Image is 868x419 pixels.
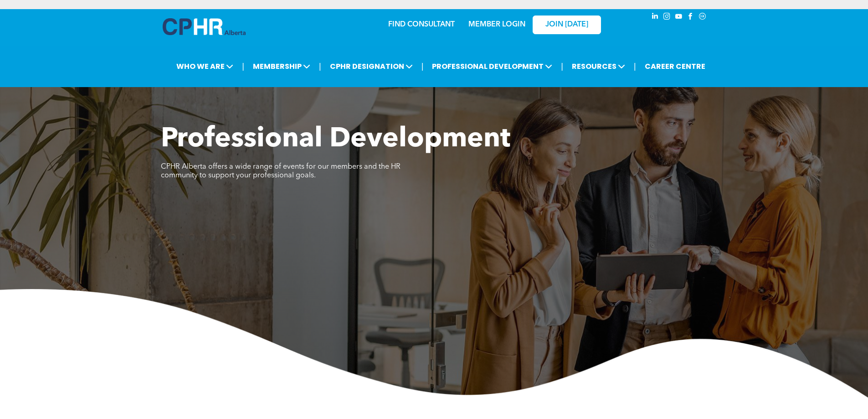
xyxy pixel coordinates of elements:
[642,58,708,75] a: CAREER CENTRE
[161,163,401,179] span: CPHR Alberta offers a wide range of events for our members and the HR community to support your p...
[662,11,672,24] a: instagram
[161,126,510,153] span: Professional Development
[545,21,588,29] span: JOIN [DATE]
[698,11,708,24] a: Social network
[634,57,636,76] li: |
[319,57,321,76] li: |
[533,16,601,34] a: JOIN [DATE]
[686,11,696,24] a: facebook
[250,58,313,75] span: MEMBERSHIP
[174,58,236,75] span: WHO WE ARE
[561,57,563,76] li: |
[421,57,424,76] li: |
[468,21,525,28] a: MEMBER LOGIN
[327,58,416,75] span: CPHR DESIGNATION
[569,58,628,75] span: RESOURCES
[242,57,244,76] li: |
[674,11,684,24] a: youtube
[650,11,660,24] a: linkedin
[388,21,455,28] a: FIND CONSULTANT
[163,18,246,35] img: A blue and white logo for cp alberta
[429,58,555,75] span: PROFESSIONAL DEVELOPMENT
